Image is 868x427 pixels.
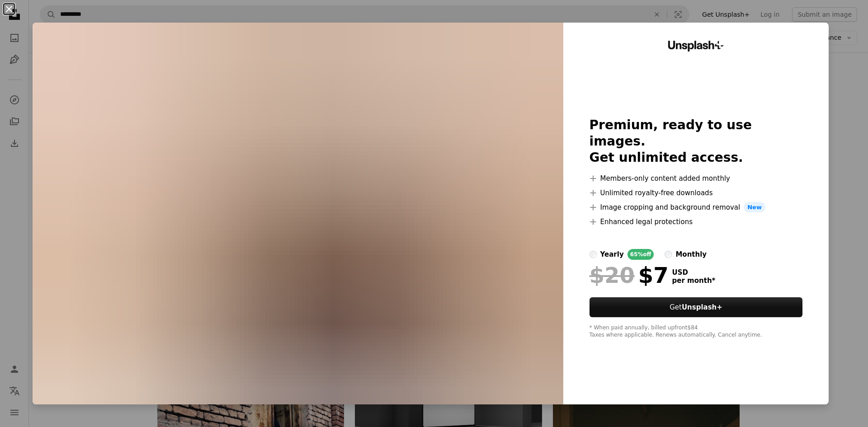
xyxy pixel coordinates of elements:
[675,249,707,260] div: monthly
[672,277,716,285] span: per month *
[627,249,654,260] div: 65% off
[665,251,672,258] input: monthly
[590,297,803,317] button: GetUnsplash+
[590,117,803,166] h2: Premium, ready to use images. Get unlimited access.
[590,251,597,258] input: yearly65%off
[600,249,624,260] div: yearly
[590,324,803,339] div: * When paid annually, billed upfront $84 Taxes where applicable. Renews automatically. Cancel any...
[590,188,803,198] li: Unlimited royalty-free downloads
[590,263,635,287] span: $20
[672,268,716,277] span: USD
[682,303,722,311] strong: Unsplash+
[590,173,803,184] li: Members-only content added monthly
[590,202,803,213] li: Image cropping and background removal
[590,216,803,227] li: Enhanced legal protections
[744,202,765,213] span: New
[590,263,669,287] div: $7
